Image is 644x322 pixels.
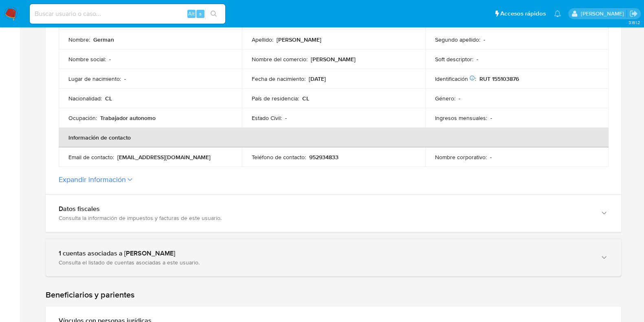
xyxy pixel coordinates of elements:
button: search-icon [205,8,222,20]
span: Alt [188,10,195,18]
span: s [199,10,202,18]
input: Buscar usuario o caso... [30,9,225,19]
span: 3.161.2 [628,19,640,26]
span: Accesos rápidos [500,9,546,18]
a: Salir [629,9,638,18]
p: camilafernanda.paredessaldano@mercadolibre.cl [580,10,626,18]
a: Notificaciones [554,10,561,17]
